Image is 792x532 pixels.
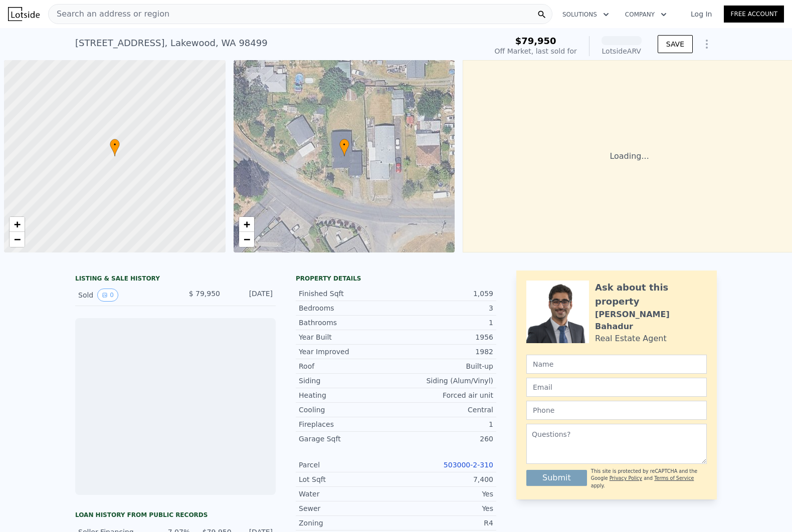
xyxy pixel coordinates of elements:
div: 1956 [396,332,493,342]
div: Bedrooms [299,303,396,313]
div: Cooling [299,405,396,415]
div: R4 [396,518,493,528]
input: Name [526,355,707,374]
div: Zoning [299,518,396,528]
button: View historical data [97,289,118,302]
div: Roof [299,361,396,371]
div: Siding (Alum/Vinyl) [396,376,493,386]
span: • [110,140,120,149]
div: Parcel [299,460,396,470]
a: Terms of Service [654,475,694,481]
button: Submit [526,470,587,486]
button: Solutions [554,6,617,24]
a: Log In [679,9,724,19]
span: Search an address or region [49,8,169,20]
div: Sewer [299,503,396,513]
span: • [339,140,349,149]
div: 3 [396,303,493,313]
a: Zoom in [239,217,254,232]
div: Sold [78,289,167,302]
div: 1 [396,318,493,328]
span: + [243,218,250,230]
a: Free Account [724,6,784,23]
button: Company [617,6,675,24]
div: 1982 [396,347,493,357]
div: Property details [296,275,496,283]
div: 7,400 [396,474,493,484]
div: Lotside ARV [602,46,642,56]
div: Lot Sqft [299,474,396,484]
div: Loan history from public records [75,511,276,519]
div: Water [299,489,396,499]
div: Forced air unit [396,390,493,400]
div: Real Estate Agent [595,333,667,345]
div: Finished Sqft [299,289,396,299]
div: 1,059 [396,289,493,299]
div: [DATE] [228,289,273,302]
button: Show Options [697,34,717,54]
div: Built-up [396,361,493,371]
div: Yes [396,503,493,513]
div: • [339,139,349,156]
span: $79,950 [515,36,556,46]
div: Siding [299,376,396,386]
img: Lotside [8,7,40,21]
span: − [243,233,250,245]
input: Email [526,378,707,397]
div: Ask about this property [595,281,707,309]
div: Off Market, last sold for [495,46,577,56]
a: Zoom in [10,217,25,232]
button: SAVE [658,35,693,53]
input: Phone [526,401,707,420]
div: LISTING & SALE HISTORY [75,275,276,285]
div: 1 [396,419,493,429]
div: • [110,139,120,156]
div: Heating [299,390,396,400]
div: 260 [396,434,493,444]
span: − [14,233,21,245]
div: This site is protected by reCAPTCHA and the Google and apply. [591,468,707,489]
div: [STREET_ADDRESS] , Lakewood , WA 98499 [75,36,268,50]
div: Garage Sqft [299,434,396,444]
a: Privacy Policy [610,475,642,481]
span: $ 79,950 [189,290,220,298]
a: 503000-2-310 [444,461,493,469]
div: Yes [396,489,493,499]
div: Year Built [299,332,396,342]
a: Zoom out [10,232,25,247]
div: Year Improved [299,347,396,357]
div: Fireplaces [299,419,396,429]
div: [PERSON_NAME] Bahadur [595,309,707,333]
span: + [14,218,21,230]
a: Zoom out [239,232,254,247]
div: Central [396,405,493,415]
div: Bathrooms [299,318,396,328]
